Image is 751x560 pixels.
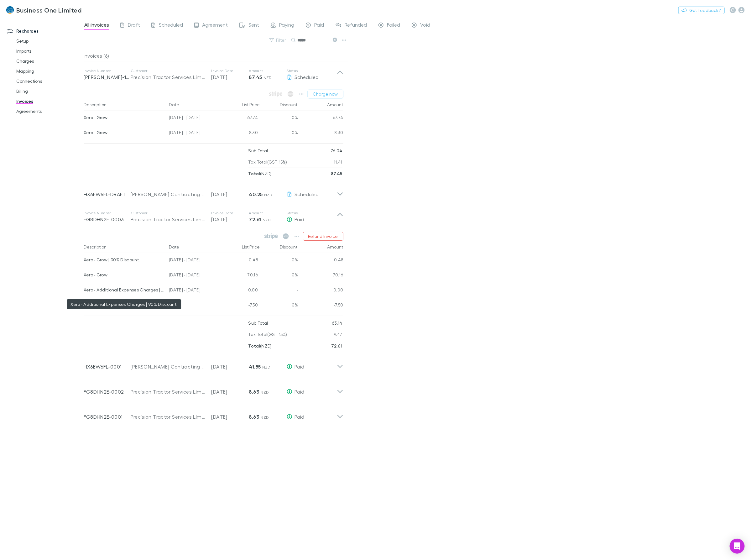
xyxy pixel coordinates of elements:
[84,73,131,81] p: [PERSON_NAME]-1600
[211,211,249,216] p: Invoice Date
[298,283,343,298] div: 0.00
[420,22,430,30] span: Void
[211,68,249,73] p: Invoice Date
[262,365,271,369] span: NZD
[331,145,342,156] p: 76.04
[298,253,343,268] div: 0.48
[387,22,400,30] span: Failed
[248,145,268,156] p: Sub Total
[131,211,205,216] p: Customer
[249,414,259,420] strong: 8.63
[159,22,183,30] span: Scheduled
[249,211,287,216] p: Amount
[298,126,343,141] div: 8.30
[248,317,268,329] p: Sub Total
[678,7,725,14] button: Got Feedback?
[264,192,273,197] span: NZD
[260,111,298,126] div: 0%
[263,217,271,222] span: NZD
[84,363,131,370] p: HX6EW6FL-0001
[166,283,223,298] div: [DATE] - [DATE]
[166,126,223,141] div: [DATE] - [DATE]
[248,340,272,352] p: ( NZD )
[334,329,342,340] p: 9.47
[84,111,164,124] div: Xero - Grow
[260,253,298,268] div: 0%
[211,216,249,223] p: [DATE]
[84,268,164,281] div: Xero - Grow
[131,216,205,223] div: Precision Tractor Services Limited
[10,36,88,46] a: Setup
[131,191,205,198] div: [PERSON_NAME] Contracting Limited
[84,211,131,216] p: Invoice Number
[84,68,131,73] p: Invoice Number
[84,253,164,266] div: Xero - Grow | 90% Discount.
[286,90,295,98] span: Available when invoice is finalised
[84,413,131,421] p: FG8DHN2E-0001
[84,126,164,139] div: Xero - Grow
[166,253,223,268] div: [DATE] - [DATE]
[345,22,367,30] span: Refunded
[295,216,305,222] span: Paid
[131,388,205,395] div: Precision Tractor Services Limited
[268,90,284,98] span: Available when invoice is finalised
[295,74,319,80] span: Scheduled
[332,317,342,329] p: 63.14
[223,283,260,298] div: 0.00
[131,363,205,370] div: [PERSON_NAME] Contracting Limited
[10,76,88,86] a: Connections
[223,111,260,126] div: 67.74
[298,268,343,283] div: 70.16
[223,298,260,313] div: -7.50
[131,413,205,421] div: Precision Tractor Services Limited
[10,56,88,66] a: Charges
[248,329,287,340] p: Tax Total (GST 15%)
[10,106,88,116] a: Agreements
[295,414,305,420] span: Paid
[223,126,260,141] div: 8.30
[331,343,342,348] strong: 72.61
[84,388,131,395] p: FG8DHN2E-0002
[260,390,269,395] span: NZD
[223,268,260,283] div: 70.16
[249,216,261,222] strong: 72.61
[84,22,109,30] span: All invoices
[84,216,131,223] p: FG8DHN2E-0003
[249,22,259,30] span: Sent
[249,68,287,73] p: Amount
[3,3,85,18] a: Business One Limited
[1,26,88,36] a: Recharges
[331,171,342,176] strong: 87.45
[84,283,164,296] div: Xero - Additional Expenses Charges | 90% Discount.
[211,388,249,395] p: [DATE]
[298,298,343,313] div: -7.50
[79,179,348,204] div: HX6EW6FL-DRAFT[PERSON_NAME] Contracting Limited[DATE]40.25 NZDScheduled
[131,68,205,73] p: Customer
[266,36,290,44] button: Filter
[10,46,88,56] a: Imports
[303,232,343,241] button: Refund Invoice
[260,298,298,313] div: 0%
[249,389,259,395] strong: 8.63
[131,73,205,81] div: Precision Tractor Services Limited
[248,168,272,179] p: ( NZD )
[128,22,140,30] span: Draft
[295,389,305,395] span: Paid
[202,22,228,30] span: Agreement
[211,191,249,198] p: [DATE]
[10,96,88,106] a: Invoices
[287,211,337,216] p: Status
[84,298,164,311] div: Credit from overpayment
[166,268,223,283] div: [DATE] - [DATE]
[6,6,14,14] img: Business One Limited's Logo
[84,191,131,198] p: HX6EW6FL-DRAFT
[249,191,263,197] strong: 40.25
[263,75,272,80] span: NZD
[249,74,262,80] strong: 87.45
[287,68,337,73] p: Status
[223,253,260,268] div: 0.48
[211,73,249,81] p: [DATE]
[730,539,745,554] div: Open Intercom Messenger
[249,364,261,370] strong: 41.55
[260,415,269,420] span: NZD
